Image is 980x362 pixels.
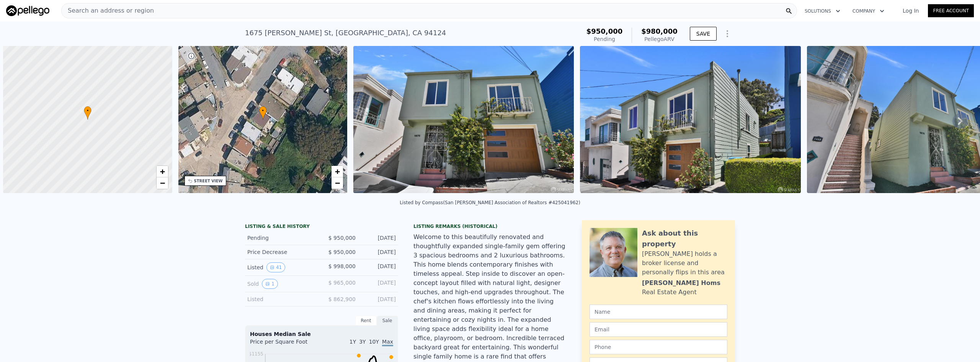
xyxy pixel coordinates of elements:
div: Price per Square Foot [250,338,322,350]
input: Email [590,322,727,337]
div: STREET VIEW [194,178,223,184]
div: Real Estate Agent [642,288,697,297]
span: $ 950,000 [328,235,356,241]
div: Listing Remarks (Historical) [413,223,567,229]
span: − [160,178,165,188]
span: 3Y [359,339,366,345]
button: Show Options [720,26,735,41]
input: Phone [590,340,727,354]
input: Name [590,305,727,319]
a: Zoom out [332,177,343,189]
span: + [160,167,165,176]
span: Search an address or region [62,6,154,15]
span: 10Y [369,339,379,345]
span: $ 998,000 [328,263,356,269]
img: Sale: 135456742 Parcel: 55689508 [580,46,801,193]
tspan: $1155 [249,351,263,357]
div: Sale [377,316,398,326]
div: Pellego ARV [641,35,678,43]
a: Free Account [928,4,974,17]
span: + [335,167,340,176]
div: Houses Median Sale [250,330,393,338]
button: Solutions [799,4,846,18]
span: $ 950,000 [328,249,356,255]
div: [DATE] [362,262,396,272]
img: Pellego [6,5,49,16]
img: Sale: 135456742 Parcel: 55689508 [353,46,574,193]
div: • [84,106,91,120]
div: Listed by Compass (San [PERSON_NAME] Association of Realtors #425041962) [400,200,580,205]
span: • [84,107,91,114]
div: Price Decrease [247,248,315,256]
button: SAVE [690,27,717,41]
div: Sold [247,279,315,289]
div: Ask about this property [642,228,727,249]
span: $ 965,000 [328,280,356,286]
a: Zoom in [332,166,343,177]
span: Max [382,339,393,346]
a: Zoom in [157,166,168,177]
div: 1675 [PERSON_NAME] St , [GEOGRAPHIC_DATA] , CA 94124 [245,28,446,38]
div: Listed [247,262,315,272]
div: [DATE] [362,295,396,303]
button: View historical data [266,262,285,272]
span: • [259,107,267,114]
div: Rent [355,316,377,326]
span: 1Y [350,339,356,345]
div: Pending [586,35,623,43]
div: Listed [247,295,315,303]
a: Zoom out [157,177,168,189]
div: • [259,106,267,120]
button: View historical data [262,279,278,289]
span: − [335,178,340,188]
div: [DATE] [362,234,396,242]
span: $980,000 [641,27,678,35]
div: [PERSON_NAME] holds a broker license and personally flips in this area [642,249,727,277]
button: Company [846,4,890,18]
a: Log In [893,7,928,15]
div: [DATE] [362,279,396,289]
span: $950,000 [586,27,623,35]
div: Pending [247,234,315,242]
div: LISTING & SALE HISTORY [245,223,398,231]
div: [DATE] [362,248,396,256]
span: $ 862,900 [328,296,356,302]
div: [PERSON_NAME] Homs [642,278,720,288]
